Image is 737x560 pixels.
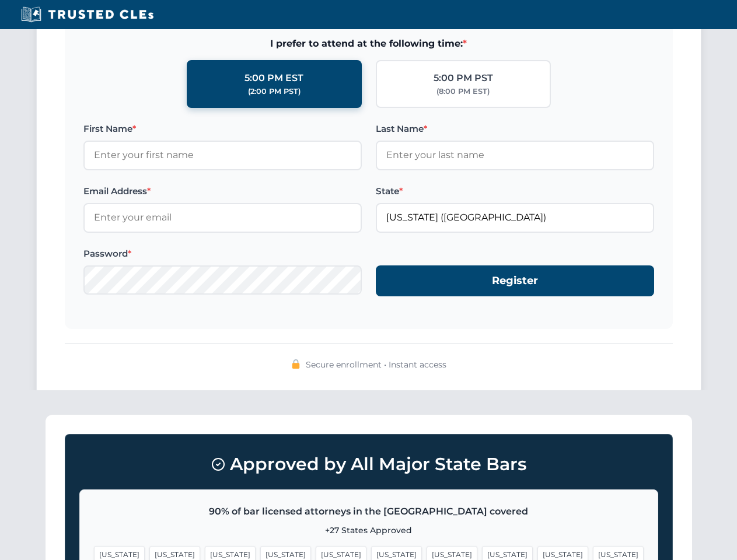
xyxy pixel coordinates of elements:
[83,36,654,51] span: I prefer to attend at the following time:
[376,122,654,136] label: Last Name
[83,203,362,232] input: Enter your email
[376,141,654,170] input: Enter your last name
[434,71,493,86] div: 5:00 PM PST
[291,359,301,369] img: 🔒
[436,86,490,97] div: (8:00 PM EST)
[83,247,362,261] label: Password
[376,184,654,198] label: State
[83,141,362,170] input: Enter your first name
[18,6,157,23] img: Trusted CLEs
[79,449,658,480] h3: Approved by All Major State Bars
[244,71,303,86] div: 5:00 PM EST
[94,504,644,519] p: 90% of bar licensed attorneys in the [GEOGRAPHIC_DATA] covered
[248,86,301,97] div: (2:00 PM PST)
[376,265,654,296] button: Register
[83,184,362,198] label: Email Address
[94,524,644,537] p: +27 States Approved
[376,203,654,232] input: Florida (FL)
[83,122,362,136] label: First Name
[306,358,446,371] span: Secure enrollment • Instant access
